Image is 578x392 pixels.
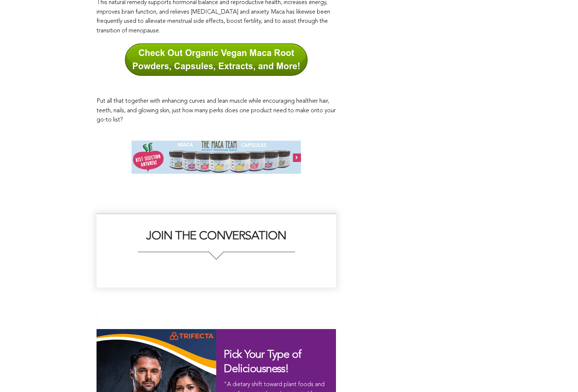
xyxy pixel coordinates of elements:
p: . [97,311,336,316]
iframe: Chat Widget [541,357,578,392]
span: Pick Your Type of Deliciousness! [224,349,301,375]
img: Maca-Team-Capsules-Banner-Ad [132,141,301,174]
span: Put all that together with enhancing curves and lean muscle while encouraging healthier hair, tee... [97,98,336,123]
h2: JOIN THE CONVERSATION [104,229,329,252]
img: Check Out Organic Vegan Maca Root Powders, Capsules, Extracts, and More! [125,43,308,76]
